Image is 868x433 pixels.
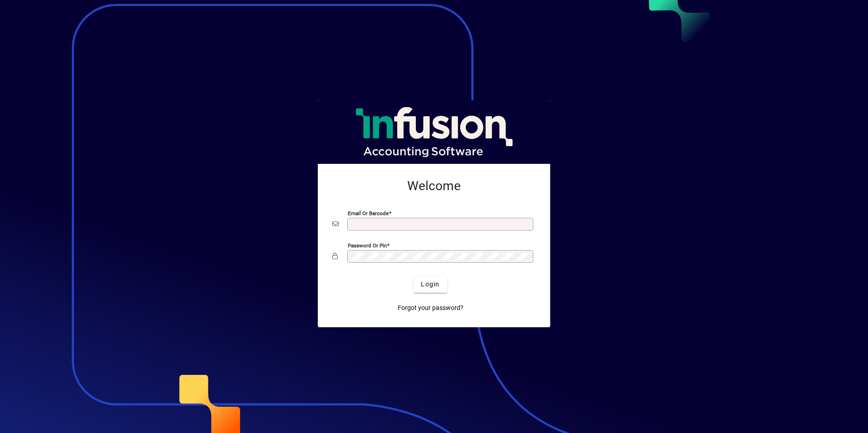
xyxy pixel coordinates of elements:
span: Login [421,280,439,289]
span: Forgot your password? [398,303,464,313]
mat-label: Email or Barcode [348,210,389,216]
a: Forgot your password? [394,300,467,316]
mat-label: Password or Pin [348,242,387,248]
h2: Welcome [332,178,536,194]
button: Login [414,276,447,293]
